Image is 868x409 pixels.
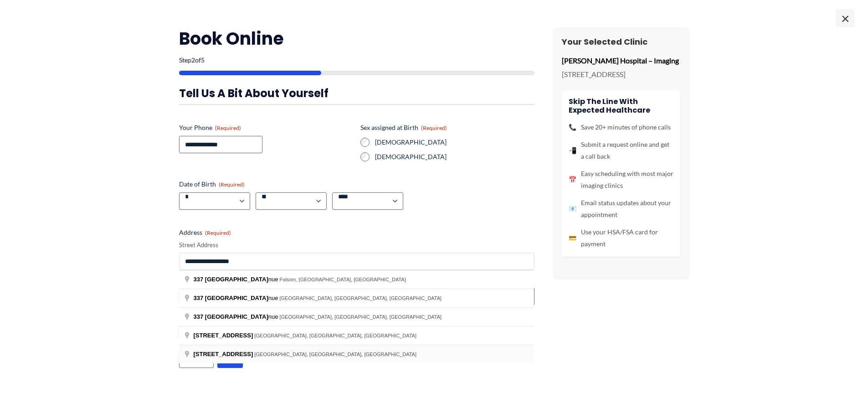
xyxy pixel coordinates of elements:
[562,67,680,81] p: [STREET_ADDRESS]
[279,277,406,282] span: Folsom, [GEOGRAPHIC_DATA], [GEOGRAPHIC_DATA]
[569,197,673,221] li: Email status updates about your appointment
[375,138,534,147] label: [DEMOGRAPHIC_DATA]
[421,124,447,131] span: (Required)
[569,121,576,133] span: 📞
[194,276,280,283] span: nue
[194,276,204,283] span: 337
[179,27,534,50] h2: Book Online
[179,241,534,249] label: Street Address
[194,351,253,357] span: [STREET_ADDRESS]
[205,276,268,283] span: [GEOGRAPHIC_DATA]
[205,295,268,301] span: [GEOGRAPHIC_DATA]
[179,228,231,237] legend: Address
[194,332,253,339] span: [STREET_ADDRESS]
[279,295,442,301] span: [GEOGRAPHIC_DATA], [GEOGRAPHIC_DATA], [GEOGRAPHIC_DATA]
[191,56,195,64] span: 2
[194,313,280,320] span: nue
[179,123,353,132] label: Your Phone
[562,54,680,67] p: [PERSON_NAME] Hospital – Imaging
[562,36,680,47] h3: Your Selected Clinic
[194,313,204,320] span: 337
[254,333,416,338] span: [GEOGRAPHIC_DATA], [GEOGRAPHIC_DATA], [GEOGRAPHIC_DATA]
[219,181,245,188] span: (Required)
[569,203,576,215] span: 📧
[201,56,205,64] span: 5
[254,352,416,357] span: [GEOGRAPHIC_DATA], [GEOGRAPHIC_DATA], [GEOGRAPHIC_DATA]
[569,139,673,162] li: Submit a request online and get a call back
[194,295,280,301] span: nue
[569,174,576,186] span: 📅
[205,229,231,236] span: (Required)
[179,57,534,63] p: Step of
[569,232,576,244] span: 💳
[569,168,673,192] li: Easy scheduling with most major imaging clinics
[569,97,673,114] h4: Skip the line with Expected Healthcare
[205,313,268,320] span: [GEOGRAPHIC_DATA]
[569,121,673,133] li: Save 20+ minutes of phone calls
[569,226,673,250] li: Use your HSA/FSA card for payment
[279,314,442,320] span: [GEOGRAPHIC_DATA], [GEOGRAPHIC_DATA], [GEOGRAPHIC_DATA]
[569,145,576,156] span: 📲
[179,180,245,189] legend: Date of Birth
[836,9,854,27] span: ×
[179,86,534,100] h3: Tell us a bit about yourself
[375,152,534,161] label: [DEMOGRAPHIC_DATA]
[194,295,204,301] span: 337
[360,123,447,132] legend: Sex assigned at Birth
[215,124,241,131] span: (Required)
